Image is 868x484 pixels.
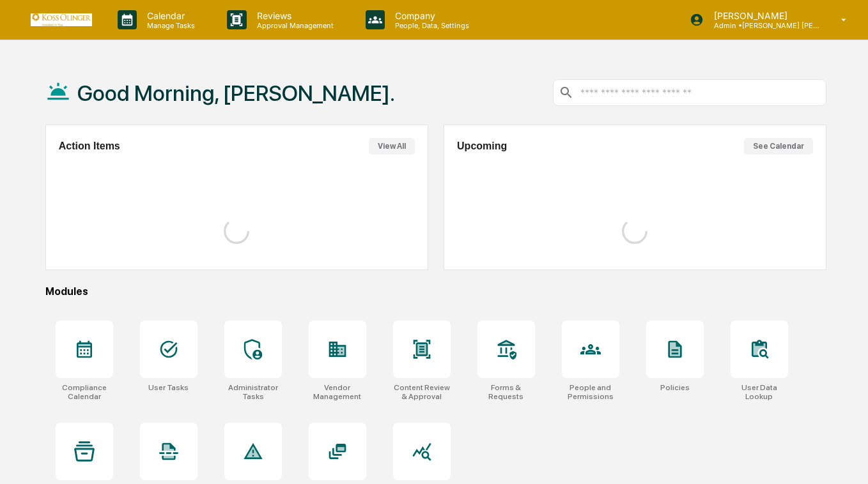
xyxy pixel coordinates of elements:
p: Manage Tasks [137,21,201,30]
p: [PERSON_NAME] [704,10,823,21]
h2: Upcoming [457,140,507,152]
div: Policies [660,383,690,392]
div: Content Review & Approval [393,383,451,401]
h1: Good Morning, [PERSON_NAME]. [77,80,395,106]
div: User Tasks [148,383,189,392]
p: People, Data, Settings [385,21,476,30]
p: Reviews [247,10,340,21]
p: Calendar [137,10,201,21]
p: Company [385,10,476,21]
div: User Data Lookup [731,383,788,401]
div: Forms & Requests [477,383,535,401]
img: logo [31,13,92,26]
div: Vendor Management [309,383,366,401]
div: Compliance Calendar [56,383,113,401]
div: Modules [45,285,826,298]
div: People and Permissions [562,383,619,401]
div: Administrator Tasks [224,383,282,401]
h2: Action Items [59,140,120,152]
button: See Calendar [744,138,813,155]
p: Approval Management [247,21,340,30]
button: View All [369,138,415,155]
p: Admin • [PERSON_NAME] [PERSON_NAME] Consulting, LLC [704,21,823,30]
